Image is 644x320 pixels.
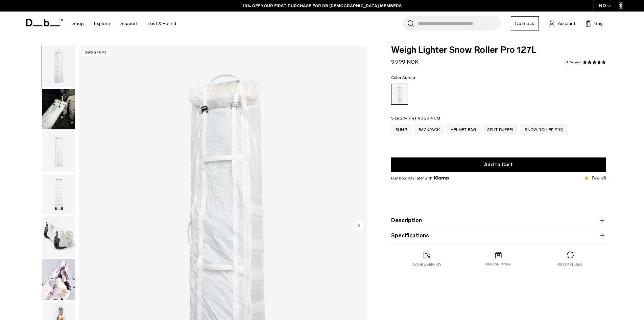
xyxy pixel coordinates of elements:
img: Weigh_Lighter_Snow_Roller_Pro_127L_4.png [42,216,75,257]
button: Weigh_Lighter_Snow_Roller_Pro_127L_1.png [42,46,75,87]
a: Db Black [511,16,539,30]
img: {"height" => 20, "alt" => "Klarna"} [434,176,449,179]
button: Weigh Lighter Snow Roller Pro 127L Aurora [42,259,75,300]
button: Description [391,216,606,225]
button: Specifications [391,232,606,240]
img: Weigh Lighter Snow Roller Pro 127L Aurora [42,259,75,300]
p: Few left [592,175,606,181]
a: 1 reviews [565,61,581,64]
span: 9.999 NOK [391,59,419,65]
img: Weigh_Lighter_Snow_Roller_Pro_127L_2.png [42,131,75,172]
span: Buy now pay later with [391,175,449,181]
a: Account [549,19,575,27]
button: Next slide [354,220,364,232]
a: Snow Roller Pro [520,124,568,135]
span: 204 x 41.4 x 23.4 CM [400,116,440,121]
span: Aurora [402,75,415,80]
p: 2 year warranty [412,262,442,267]
span: Account [558,20,575,27]
a: Lost & Found [148,12,176,36]
button: Add to Cart [391,157,606,172]
a: Support [120,12,138,36]
a: Aurora [391,84,408,105]
legend: Size: [391,116,440,120]
img: Weigh_Lighter_snow_Roller_Lifestyle.png [42,89,75,129]
p: Free returns [558,262,582,267]
nav: Main Navigation [67,12,181,36]
a: Split Duffel [483,124,518,135]
a: Sling [391,124,412,135]
a: 10% OFF YOUR FIRST PURCHASE FOR DB [DEMOGRAPHIC_DATA] MEMBERS [243,3,402,9]
button: Weigh_Lighter_Snow_Roller_Pro_127L_4.png [42,216,75,257]
a: Shop [72,12,84,36]
button: Weigh_Lighter_snow_Roller_Lifestyle.png [42,88,75,130]
img: Weigh_Lighter_Snow_Roller_Pro_127L_1.png [42,46,75,87]
a: Explore [94,12,110,36]
button: Bag [586,19,603,27]
legend: Color: [391,76,415,80]
img: Weigh_Lighter_Snow_Roller_Pro_127L_3.png [42,174,75,214]
span: Weigh Lighter Snow Roller Pro 127L [391,46,606,55]
button: Weigh_Lighter_Snow_Roller_Pro_127L_2.png [42,131,75,172]
p: 2400 grams [82,49,110,56]
a: Backpack [414,124,444,135]
span: Bag [594,20,603,27]
button: Weigh_Lighter_Snow_Roller_Pro_127L_3.png [42,173,75,215]
p: Free shipping [486,262,511,267]
a: Helmet Bag [446,124,481,135]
